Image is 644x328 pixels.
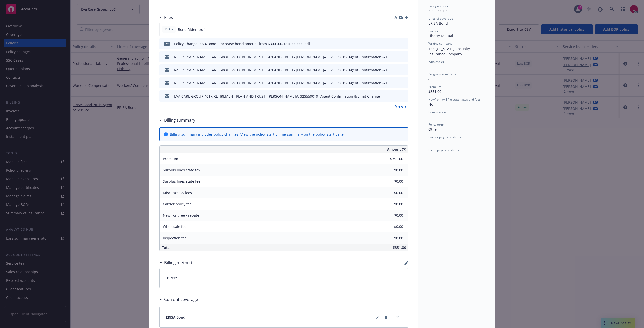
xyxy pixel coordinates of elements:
button: preview file [402,54,406,60]
button: preview file [402,41,406,46]
span: No [428,102,433,107]
button: download file [393,27,397,32]
input: 0.00 [374,166,406,174]
span: Writing company [428,41,452,46]
span: - [428,140,430,145]
span: Policy [164,27,174,32]
button: download file [394,41,398,46]
h3: Billing method [164,259,192,266]
div: RE: [PERSON_NAME] CARE GROUP 401K RETIREMENT PLAN AND TRUST- [PERSON_NAME]#: 32S559019- Agent Con... [174,80,392,86]
span: Surplus lines state tax [163,168,200,172]
button: download file [394,93,398,99]
h3: Billing summary [164,117,195,123]
button: preview file [402,80,406,86]
span: Newfront fee / rebate [163,213,199,218]
span: - [428,114,430,119]
button: download file [394,54,398,60]
h3: Current coverage [164,296,198,303]
div: Billing method [159,259,192,266]
span: - [428,77,430,81]
span: Carrier [428,29,438,33]
button: download file [394,80,398,86]
span: Policy term [428,122,444,127]
span: Bond Rider .pdf [178,27,205,32]
input: 0.00 [374,189,406,197]
span: Policy number [428,4,448,8]
span: - [428,64,430,69]
span: Program administrator [428,72,461,76]
button: preview file [402,93,406,99]
div: Policy Change 2024 Bond - Increase bond amount from $300,000 to $500,000.pdf [174,41,310,46]
div: EVA CARE GROUP 401K RETIREMENT PLAN AND TRUST- [PERSON_NAME]#: 32S559019- Agent Confirmation & Li... [174,93,380,99]
span: $351.00 [393,245,406,250]
button: preview file [401,27,406,32]
span: Carrier policy fee [163,202,192,206]
span: Amount ($) [387,147,406,152]
span: Client payment status [428,148,459,152]
span: 32S559019 [428,8,447,13]
input: 0.00 [374,155,406,163]
a: View all [395,104,408,109]
input: 0.00 [374,223,406,230]
button: preview file [402,67,406,73]
div: Billing summary includes policy changes. View the policy start billing summary on the . [170,132,345,137]
button: download file [394,67,398,73]
input: 0.00 [374,178,406,185]
span: Wholesaler [428,60,444,64]
span: pdf [164,42,170,45]
div: Re: [PERSON_NAME] CARE GROUP 401K RETIREMENT PLAN AND TRUST- [PERSON_NAME]#: 32S559019- Agent Con... [174,67,392,73]
span: Inspection fee [163,236,187,240]
span: The [US_STATE] Casualty Insurance Company [428,46,471,56]
button: expand content [394,313,402,321]
span: $351.00 [428,89,441,94]
span: ERISA Bond [166,315,185,320]
span: Newfront will file state taxes and fees [428,97,481,102]
span: Other [428,127,438,132]
span: Premium [163,156,178,161]
div: Files [159,14,173,21]
span: Premium [428,85,441,89]
div: Direct [160,268,408,288]
div: ERISA Bondexpand content [160,307,408,327]
div: Current coverage [159,296,198,303]
span: - [428,152,430,157]
h3: Files [164,14,173,21]
div: ERISA Bond [428,21,485,26]
span: Misc taxes & fees [163,190,192,195]
a: policy start page [316,132,344,137]
input: 0.00 [374,212,406,219]
span: Lines of coverage [428,16,453,21]
div: RE: [PERSON_NAME] CARE GROUP 401K RETIREMENT PLAN AND TRUST- [PERSON_NAME]#: 32S559019- Agent Con... [174,54,392,60]
input: 0.00 [374,200,406,208]
span: Carrier payment status [428,135,461,139]
span: Surplus lines state fee [163,179,200,184]
input: 0.00 [374,234,406,242]
span: Wholesale fee [163,224,186,229]
span: Liberty Mutual [428,33,453,38]
span: Commission [428,110,446,114]
div: Billing summary [159,117,195,123]
span: Total [162,245,171,250]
